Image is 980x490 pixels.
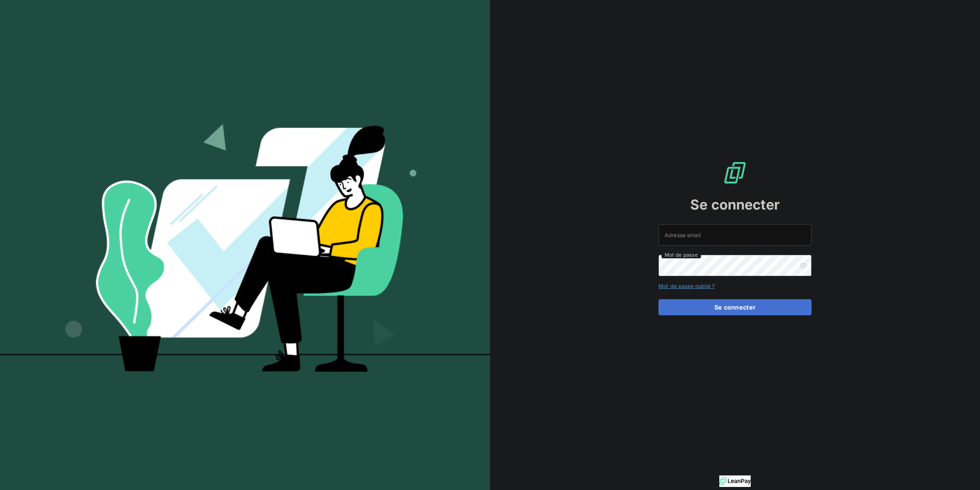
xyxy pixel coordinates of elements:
a: Mot de passe oublié ? [658,283,715,289]
img: Logo LeanPay [723,161,747,185]
button: Se connecter [658,299,812,315]
input: placeholder [658,224,812,246]
span: Se connecter [690,194,780,215]
img: logo [719,475,751,487]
